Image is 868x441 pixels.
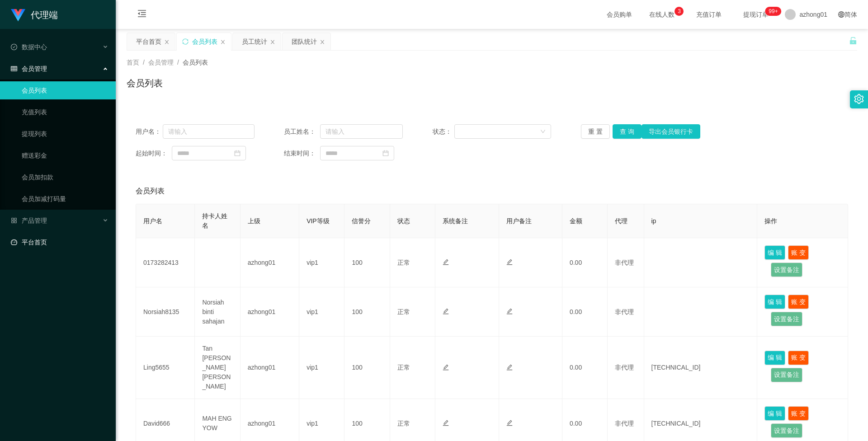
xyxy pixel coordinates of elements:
span: 会员管理 [11,65,47,72]
i: 图标: edit [506,259,513,265]
i: 图标: close [220,39,226,45]
td: Tan [PERSON_NAME] [PERSON_NAME] [195,337,240,399]
span: 起始时间： [136,149,172,158]
span: 状态： [433,127,455,136]
input: 请输入 [320,124,403,139]
span: 员工姓名： [284,127,320,136]
sup: 3 [675,7,684,16]
td: [TECHNICAL_ID] [644,337,758,399]
a: 提现列表 [22,125,108,143]
button: 编 辑 [764,245,785,260]
span: 代理 [615,217,627,225]
span: 金额 [570,217,582,225]
span: 上级 [248,217,260,225]
button: 编 辑 [764,351,785,365]
a: 赠送彩金 [22,146,108,164]
i: 图标: edit [443,308,449,314]
td: vip1 [299,287,344,337]
span: 产品管理 [11,217,47,224]
i: 图标: edit [506,420,513,426]
span: 状态 [397,217,410,225]
span: / [177,59,179,66]
div: 团队统计 [292,33,317,50]
span: / [143,59,145,66]
td: azhong01 [241,287,299,337]
p: 3 [678,7,681,16]
span: 会员列表 [183,59,208,66]
i: 图标: menu-fold [127,0,157,29]
td: Norsiah binti sahajan [195,287,240,337]
i: 图标: close [270,39,275,45]
button: 账 变 [788,351,809,365]
i: 图标: down [540,129,546,135]
span: 持卡人姓名 [202,212,227,229]
span: 用户名 [143,217,162,225]
button: 设置备注 [771,423,802,438]
button: 设置备注 [771,368,802,382]
a: 充值列表 [22,103,108,121]
td: 100 [344,238,390,287]
i: 图标: edit [506,308,513,314]
i: 图标: global [838,11,844,18]
img: logo.9652507e.png [11,9,25,22]
span: 会员管理 [148,59,174,66]
td: 100 [344,287,390,337]
span: VIP等级 [307,217,330,225]
span: 正常 [397,364,410,371]
span: 非代理 [615,364,634,371]
h1: 代理端 [31,0,58,29]
span: 非代理 [615,308,634,315]
button: 账 变 [788,295,809,309]
i: 图标: close [164,39,170,45]
td: azhong01 [241,238,299,287]
div: 会员列表 [192,33,217,50]
i: 图标: edit [443,420,449,426]
h1: 会员列表 [127,76,163,90]
span: 会员列表 [136,186,165,197]
span: 在线人数 [645,11,679,18]
td: 0173282413 [136,238,195,287]
i: 图标: edit [443,259,449,265]
span: 用户备注 [506,217,532,225]
span: 正常 [397,308,410,315]
span: 信誉分 [352,217,371,225]
i: 图标: calendar [234,150,241,156]
i: 图标: appstore-o [11,217,17,224]
button: 编 辑 [764,295,785,309]
i: 图标: calendar [382,150,389,156]
td: 0.00 [562,337,608,399]
sup: 1206 [765,7,781,16]
a: 代理端 [11,11,58,18]
i: 图标: setting [854,94,864,104]
i: 图标: unlock [849,37,857,45]
td: 0.00 [562,238,608,287]
td: vip1 [299,238,344,287]
a: 图标: dashboard平台首页 [11,233,108,251]
span: 数据中心 [11,43,47,51]
button: 设置备注 [771,312,802,326]
button: 设置备注 [771,263,802,277]
button: 编 辑 [764,406,785,421]
span: 正常 [397,259,410,266]
td: azhong01 [241,337,299,399]
span: 操作 [764,217,777,225]
div: 平台首页 [136,33,161,50]
a: 会员加减打码量 [22,190,108,208]
span: 正常 [397,420,410,427]
span: 用户名： [136,127,163,136]
span: 结束时间： [284,149,320,158]
td: 0.00 [562,287,608,337]
span: 提现订单 [739,11,773,18]
button: 查 询 [613,124,642,139]
span: 非代理 [615,259,634,266]
i: 图标: close [320,39,325,45]
i: 图标: check-circle-o [11,44,17,50]
span: ip [651,217,656,225]
td: Norsiah8135 [136,287,195,337]
i: 图标: sync [182,38,189,45]
span: 系统备注 [443,217,468,225]
td: 100 [344,337,390,399]
button: 账 变 [788,406,809,421]
button: 导出会员银行卡 [642,124,700,139]
i: 图标: table [11,66,17,72]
